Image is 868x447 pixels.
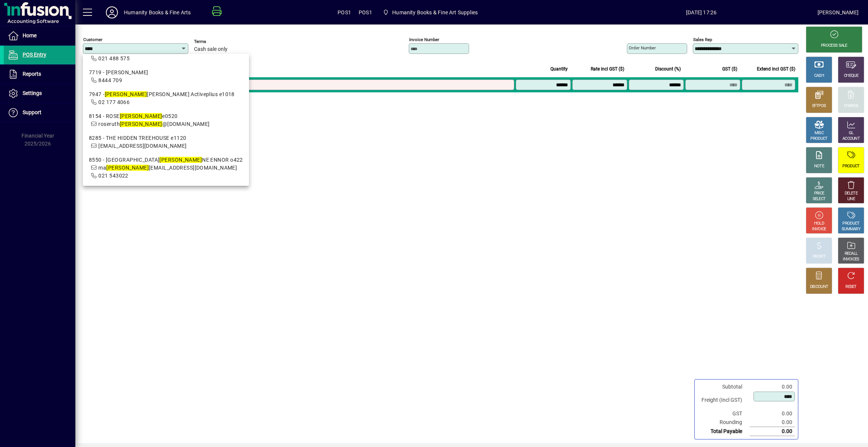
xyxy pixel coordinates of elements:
div: RESET [845,284,857,290]
div: PRODUCT [810,136,827,142]
span: Humanity Books & Fine Art Supplies [392,6,478,18]
em: [PERSON_NAME] [120,113,162,119]
button: Profile [100,6,124,19]
div: MISC [815,130,824,136]
div: 8285 - THE HIDDEN TREEHOUSE e1120 [89,134,243,142]
div: 7719 - [PERSON_NAME] [89,69,243,77]
div: 8550 - [GEOGRAPHIC_DATA] NE ENNOR o422 [89,156,243,164]
td: 0.00 [750,409,795,418]
a: Reports [4,65,75,84]
mat-label: Invoice number [409,37,439,42]
td: Freight (Incl GST) [698,391,750,409]
a: Home [4,26,75,45]
span: POS1 [338,6,351,18]
div: HOLD [814,221,824,227]
em: [PERSON_NAME] [159,157,202,163]
td: Total Payable [698,427,750,436]
div: 7947 - [PERSON_NAME] Activeplius e1018 [89,90,243,98]
a: Settings [4,84,75,103]
em: [PERSON_NAME] [120,121,162,127]
mat-option: 7261 - STORM BAYNES-RYAN [83,44,249,66]
span: Home [23,32,37,38]
div: ACCOUNT [842,136,860,142]
span: GST ($) [722,65,737,73]
mat-option: 7947 - RYAN TULL Activeplius e1018 [83,87,249,109]
mat-label: Customer [83,37,102,42]
span: Support [23,109,41,115]
div: SUMMARY [842,227,860,232]
span: 021 543022 [98,173,128,179]
div: CHEQUE [844,73,858,79]
mat-option: 8154 - ROSE RYAN e0520 [83,109,249,131]
div: CASH [814,73,824,79]
span: POS1 [359,6,372,18]
div: PROCESS SALE [821,43,847,49]
span: 021 488 575 [98,55,130,61]
span: POS Entry [23,52,46,58]
span: Quantity [550,65,568,73]
em: [PERSON_NAME] [105,91,147,97]
span: Discount (%) [655,65,681,73]
div: SELECT [813,196,826,202]
span: Cash sale only [194,46,228,52]
mat-label: Order number [629,45,656,51]
mat-option: 8550 - MARYANNE ENNOR o422 [83,153,249,183]
span: 02 177 4066 [98,99,130,105]
div: DISCOUNT [810,284,828,290]
span: [DATE] 17:26 [585,6,818,18]
span: Reports [23,71,41,77]
td: 0.00 [750,383,795,391]
span: Rate incl GST ($) [591,65,624,73]
div: RECALL [845,251,858,257]
span: roseruth @[DOMAIN_NAME] [98,121,209,127]
span: Humanity Books & Fine Art Supplies [380,6,481,19]
span: 8444 709 [98,77,122,83]
div: INVOICES [843,257,859,262]
div: PRICE [814,191,824,196]
span: Settings [23,90,42,96]
div: PROFIT [813,254,825,260]
div: [PERSON_NAME] [818,6,859,18]
div: DELETE [845,191,857,196]
div: PRODUCT [842,164,859,169]
td: GST [698,409,750,418]
div: 8154 - ROSE e0520 [89,112,243,120]
div: NOTE [814,164,824,169]
div: PRODUCT [842,221,859,227]
div: LINE [847,196,855,202]
span: [EMAIL_ADDRESS][DOMAIN_NAME] [98,143,186,149]
td: Rounding [698,418,750,427]
div: INVOICE [812,227,826,232]
div: EFTPOS [812,103,826,109]
div: CHARGE [844,103,859,109]
mat-label: Sales rep [693,37,712,42]
em: [PERSON_NAME] [106,165,149,171]
span: Extend incl GST ($) [757,65,795,73]
td: 0.00 [750,418,795,427]
a: Support [4,103,75,122]
mat-option: 8285 - THE HIDDEN TREEHOUSE e1120 [83,131,249,153]
div: GL [849,130,854,136]
span: ma [EMAIL_ADDRESS][DOMAIN_NAME] [98,165,237,171]
div: Humanity Books & Fine Arts [124,6,191,18]
td: 0.00 [750,427,795,436]
td: Subtotal [698,383,750,391]
mat-option: 7719 - BETTY LESLIE [83,66,249,87]
span: Terms [194,39,239,44]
